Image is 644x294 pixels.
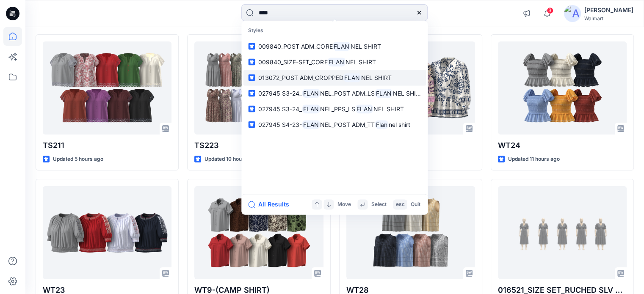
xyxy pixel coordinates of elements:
span: 009840_POST ADM_CORE [258,43,332,50]
mark: FLAN [302,88,320,98]
a: 016521_SIZE SET_RUCHED SLV EMPIRE MIDI DRESS (26-07-25) [498,186,627,279]
a: WT23 [43,186,171,279]
span: NEL_POST ADM_TT [320,121,375,128]
span: 009840_SIZE-SET_CORE [258,58,327,66]
p: TS211 [43,140,171,151]
a: WT9-(CAMP SHIRT) [194,186,323,279]
p: Updated 5 hours ago [53,155,103,164]
p: Updated 11 hours ago [508,155,560,164]
a: 009840_POST ADM_COREFLANNEL SHIRT [243,38,426,54]
a: 027945 S4-23-FLANNEL_POST ADM_TTFlannel shirt [243,117,426,132]
p: Move [337,200,351,209]
mark: FLAN [355,104,373,114]
p: Select [371,200,386,209]
span: NEL_POST ADM_LS [320,90,375,97]
p: Quit [410,200,420,209]
mark: FLAN [302,104,320,114]
mark: FLAN [327,57,345,67]
a: 027945 S3-24_FLANNEL_POST ADM_LSFLANNEL SHIRT [243,85,426,101]
p: Styles [243,23,426,38]
div: [PERSON_NAME] [584,5,633,15]
a: WT24 [498,41,627,135]
a: 027945 S3-24_FLANNEL_PPS_LSFLANNEL SHIRT [243,101,426,117]
span: 3 [547,7,553,14]
span: NEL SHIRT [361,74,392,81]
span: NEL SHIRT [345,58,376,66]
p: WT24 [498,140,627,151]
p: esc [395,200,404,209]
mark: Flan [375,120,389,129]
mark: FLAN [332,41,351,51]
span: NEL_PPS_LS [320,105,355,113]
img: avatar [564,5,581,22]
span: nel shirt [389,121,410,128]
a: WT28 [346,186,475,279]
span: NEL SHIRT [351,43,381,50]
mark: FLAN [302,120,320,129]
a: 009840_SIZE-SET_COREFLANNEL SHIRT [243,54,426,70]
a: TS223 [194,41,323,135]
button: All Results [248,199,295,209]
span: 027945 S4-23- [258,121,302,128]
span: NEL SHIRT [373,105,404,113]
span: 027945 S3-24_ [258,105,302,113]
span: 013072_POST ADM_CROPPED [258,74,343,81]
a: 013072_POST ADM_CROPPEDFLANNEL SHIRT [243,70,426,85]
span: 027945 S3-24_ [258,90,302,97]
p: Updated 10 hours ago [205,155,257,164]
div: Walmart [584,15,633,22]
span: NEL SHIRT [393,90,423,97]
mark: FLAN [343,73,361,82]
p: TS223 [194,140,323,151]
a: TS211 [43,41,171,135]
mark: FLAN [375,88,393,98]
